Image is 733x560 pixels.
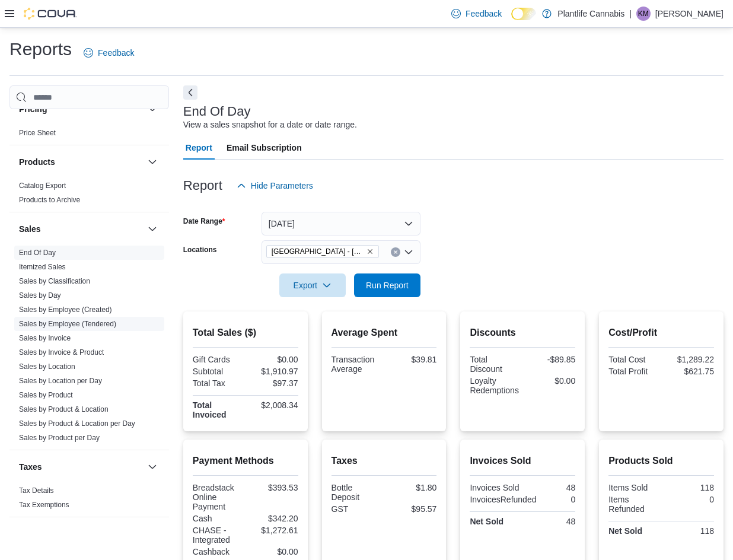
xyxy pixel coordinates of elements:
a: Products to Archive [19,196,80,204]
div: Items Sold [608,483,659,492]
button: Products [19,156,143,168]
div: Subtotal [193,367,243,376]
span: Email Subscription [227,136,302,160]
a: Sales by Location per Day [19,377,102,385]
span: Sales by Location per Day [19,376,102,386]
p: | [629,7,632,21]
h3: Taxes [19,461,42,473]
button: Sales [19,223,143,235]
div: Total Cost [608,355,659,364]
span: Sales by Invoice [19,333,71,343]
div: $621.75 [664,367,714,376]
h3: Products [19,156,55,168]
span: Sales by Product per Day [19,433,100,443]
button: Hide Parameters [232,174,318,198]
button: Pricing [145,102,160,116]
h2: Total Sales ($) [193,326,298,340]
div: 118 [664,526,714,536]
div: 0 [664,495,714,504]
span: Feedback [98,47,134,59]
div: Transaction Average [332,355,382,374]
span: Sales by Employee (Tendered) [19,319,116,329]
h3: Report [183,179,222,193]
div: Total Tax [193,378,243,388]
a: Feedback [447,2,506,26]
div: CHASE - Integrated [193,526,243,545]
p: Plantlife Cannabis [557,7,624,21]
span: Sales by Product & Location [19,405,109,414]
button: Taxes [19,461,143,473]
div: Products [9,179,169,212]
div: InvoicesRefunded [470,495,536,504]
span: Sales by Product & Location per Day [19,419,135,428]
button: Pricing [19,103,143,115]
button: Products [145,155,160,169]
div: $1,272.61 [248,526,298,535]
h2: Products Sold [608,454,714,468]
div: 48 [525,483,575,492]
h2: Taxes [332,454,437,468]
input: Dark Mode [511,8,536,20]
strong: Total Invoiced [193,400,227,419]
span: [GEOGRAPHIC_DATA] - [GEOGRAPHIC_DATA] [272,246,364,257]
a: Sales by Product per Day [19,434,100,442]
button: Clear input [391,247,400,257]
a: Sales by Classification [19,277,90,285]
span: KM [638,7,649,21]
div: $342.20 [248,514,298,523]
a: Sales by Employee (Tendered) [19,320,116,328]
h1: Reports [9,37,72,61]
span: Products to Archive [19,195,80,205]
strong: Net Sold [470,517,503,526]
div: Bottle Deposit [332,483,382,502]
div: Cash [193,514,243,523]
a: Sales by Product [19,391,73,399]
div: Kati Michalec [636,7,651,21]
span: Report [186,136,212,160]
span: Feedback [466,8,502,20]
a: Tax Exemptions [19,501,69,509]
span: Sales by Invoice & Product [19,348,104,357]
div: Items Refunded [608,495,659,514]
strong: Net Sold [608,526,642,536]
span: Tax Details [19,486,54,495]
span: Tax Exemptions [19,500,69,510]
h3: Pricing [19,103,47,115]
span: End Of Day [19,248,56,257]
a: Feedback [79,41,139,65]
div: $2,008.34 [248,400,298,410]
span: Itemized Sales [19,262,66,272]
span: Run Report [366,279,409,291]
div: Sales [9,246,169,450]
h2: Discounts [470,326,575,340]
a: Sales by Day [19,291,61,300]
a: Sales by Employee (Created) [19,306,112,314]
h3: Sales [19,223,41,235]
div: Breadstack Online Payment [193,483,243,511]
p: [PERSON_NAME] [655,7,724,21]
label: Locations [183,245,217,254]
label: Date Range [183,217,225,226]
div: $95.57 [386,504,436,514]
div: Total Profit [608,367,659,376]
h2: Average Spent [332,326,437,340]
div: Total Discount [470,355,520,374]
div: $0.00 [248,547,298,556]
div: Loyalty Redemptions [470,376,520,395]
span: Sales by Day [19,291,61,300]
a: End Of Day [19,249,56,257]
span: Sales by Employee (Created) [19,305,112,314]
span: Hide Parameters [251,180,313,192]
div: $0.00 [525,376,575,386]
div: 118 [664,483,714,492]
a: Price Sheet [19,129,56,137]
div: Gift Cards [193,355,243,364]
a: Catalog Export [19,182,66,190]
span: Edmonton - South Common [266,245,379,258]
a: Sales by Product & Location [19,405,109,413]
a: Tax Details [19,486,54,495]
button: Next [183,85,197,100]
a: Sales by Product & Location per Day [19,419,135,428]
span: Sales by Classification [19,276,90,286]
button: [DATE] [262,212,420,236]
